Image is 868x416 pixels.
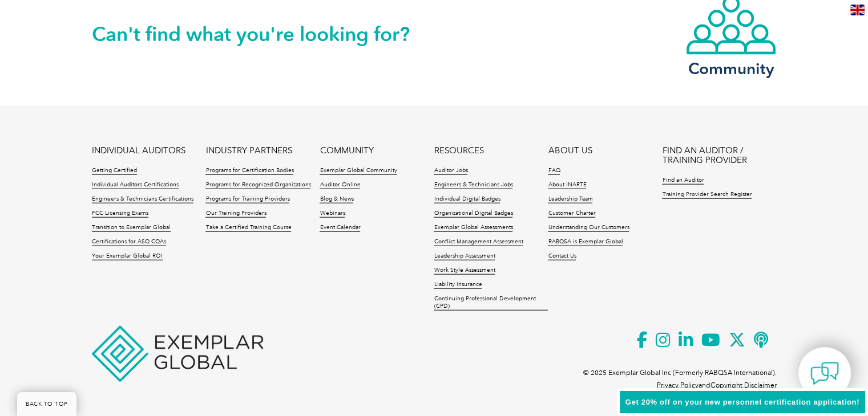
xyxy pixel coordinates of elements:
a: FIND AN AUDITOR / TRAINING PROVIDER [662,146,776,165]
a: Transition to Exemplar Global [92,224,171,232]
a: ABOUT US [548,146,592,156]
a: INDUSTRY PARTNERS [205,146,292,156]
a: Your Exemplar Global ROI [92,252,163,260]
p: © 2025 Exemplar Global Inc (Formerly RABQSA International). [583,366,777,379]
a: Individual Auditors Certifications [92,181,179,189]
a: Blog & News [320,195,353,203]
a: Take a Certified Training Course [205,224,291,232]
a: Exemplar Global Assessments [434,224,512,232]
a: About iNARTE [548,181,586,189]
a: Copyright Disclaimer [710,381,777,389]
img: Exemplar Global [92,326,263,382]
a: FCC Licensing Exams [92,210,148,218]
a: FAQ [548,167,560,175]
a: INDIVIDUAL AUDITORS [92,146,185,156]
a: Find an Auditor [662,177,704,185]
h2: Can't find what you're looking for? [92,25,434,43]
a: Contact Us [548,252,576,260]
a: Conflict Management Assessment [434,238,523,246]
img: en [850,5,865,15]
a: Event Calendar [320,224,360,232]
a: Leadership Team [548,195,592,203]
a: Auditor Online [320,181,360,189]
a: Privacy Policy [657,381,699,389]
a: Leadership Assessment [434,252,495,260]
a: Work Style Assessment [434,267,495,275]
a: COMMUNITY [320,146,373,156]
a: RABQSA is Exemplar Global [548,238,623,246]
a: Our Training Providers [205,210,266,218]
a: BACK TO TOP [17,392,76,416]
span: Get 20% off on your new personnel certification application! [625,398,859,406]
a: Programs for Recognized Organizations [205,181,310,189]
a: Certifications for ASQ CQAs [92,238,166,246]
a: Understanding Our Customers [548,224,629,232]
h3: Community [685,62,777,76]
a: Programs for Training Providers [205,195,289,203]
a: Engineers & Technicians Jobs [434,181,512,189]
a: Engineers & Technicians Certifications [92,195,193,203]
a: Programs for Certification Bodies [205,167,293,175]
a: Organizational Digital Badges [434,210,512,218]
a: Individual Digital Badges [434,195,500,203]
a: Training Provider Search Register [662,191,752,199]
p: and [657,379,777,391]
a: Continuing Professional Development (CPD) [434,295,548,311]
a: Webinars [320,210,345,218]
a: Auditor Jobs [434,167,467,175]
a: Liability Insurance [434,281,482,289]
a: Customer Charter [548,210,595,218]
a: RESOURCES [434,146,483,156]
a: Getting Certified [92,167,137,175]
a: Exemplar Global Community [320,167,397,175]
img: contact-chat.png [810,359,839,388]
